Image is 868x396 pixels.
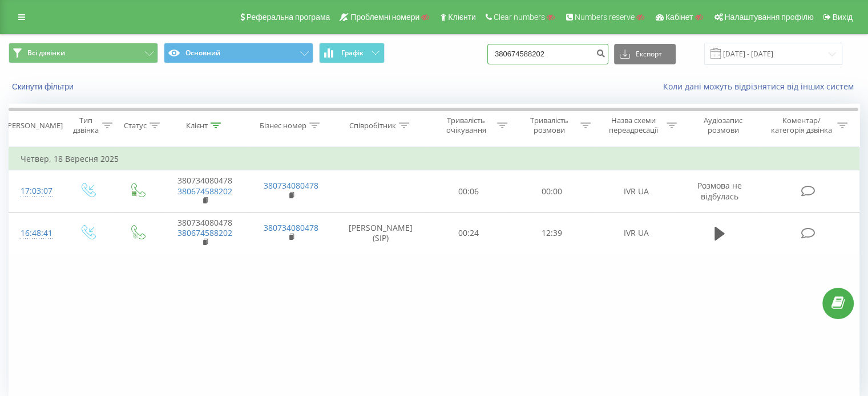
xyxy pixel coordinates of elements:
td: 380734080478 [162,170,248,213]
div: 16:48:41 [21,222,51,244]
span: Проблемні номери [350,13,419,22]
a: 380674588202 [177,186,232,197]
td: Четвер, 18 Вересня 2025 [9,148,859,170]
input: Пошук за номером [487,44,608,64]
div: Аудіозапис розмови [690,116,757,135]
td: 00:06 [427,170,510,213]
div: Бізнес номер [260,121,306,130]
td: 00:00 [510,170,593,213]
div: Тип дзвінка [72,116,99,135]
a: 380674588202 [177,227,232,238]
span: Всі дзвінки [27,48,65,58]
td: IVR UA [593,170,679,213]
a: 380734080478 [264,180,318,191]
td: 380734080478 [162,212,248,254]
span: Налаштування профілю [724,13,813,22]
div: Коментар/категорія дзвінка [768,116,834,135]
td: IVR UA [593,212,679,254]
span: Clear numbers [494,13,545,22]
span: Кабінет [665,13,693,22]
span: Розмова не відбулась [697,180,742,201]
span: Numbers reserve [575,13,635,22]
div: 17:03:07 [21,180,51,202]
button: Основний [164,43,313,63]
td: 00:24 [427,212,510,254]
td: [PERSON_NAME] (SIP) [334,212,427,254]
a: 380734080478 [264,222,318,233]
div: Статус [124,121,147,130]
a: Коли дані можуть відрізнятися вiд інших систем [663,81,859,92]
button: Скинути фільтри [9,81,79,92]
span: Вихід [833,13,853,22]
span: Реферальна програма [247,13,330,22]
span: Графік [341,49,364,57]
div: [PERSON_NAME] [5,121,63,130]
div: Співробітник [349,121,396,130]
div: Клієнт [186,121,208,130]
div: Тривалість очікування [438,116,495,135]
div: Тривалість розмови [520,116,578,135]
div: Назва схеми переадресації [604,116,664,135]
span: Клієнти [448,13,476,22]
td: 12:39 [510,212,593,254]
button: Всі дзвінки [9,43,158,63]
button: Графік [319,43,385,63]
button: Експорт [614,44,676,64]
